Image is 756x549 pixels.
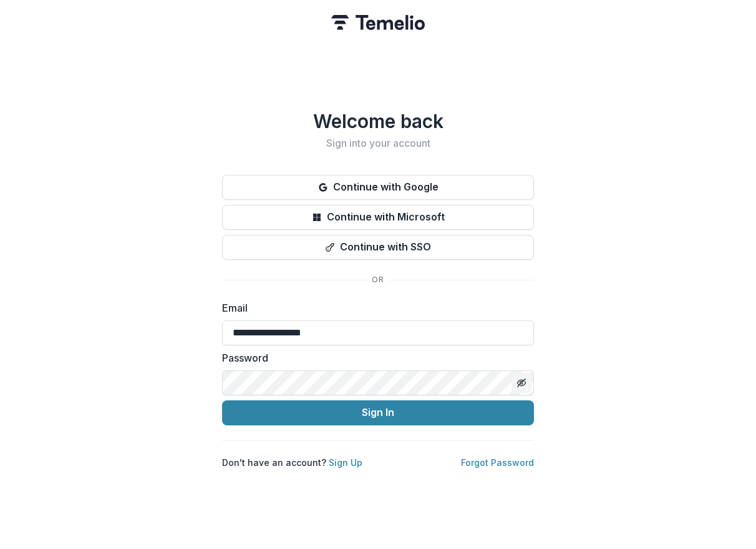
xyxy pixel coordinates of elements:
[331,15,425,30] img: Temelio
[222,456,362,469] p: Don't have an account?
[222,350,526,365] label: Password
[222,235,534,260] button: Continue with SSO
[222,300,526,315] label: Email
[461,457,534,468] a: Forgot Password
[329,457,362,468] a: Sign Up
[511,373,531,393] button: Toggle password visibility
[222,175,534,200] button: Continue with Google
[222,400,534,425] button: Sign In
[222,110,534,132] h1: Welcome back
[222,205,534,230] button: Continue with Microsoft
[222,137,534,149] h2: Sign into your account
